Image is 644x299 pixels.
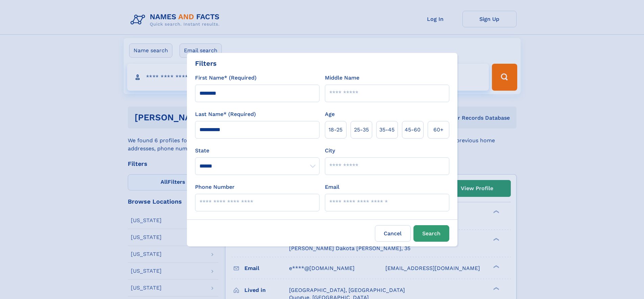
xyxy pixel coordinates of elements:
label: Cancel [375,225,411,242]
span: 25‑35 [354,126,369,134]
label: Last Name* (Required) [195,110,256,118]
label: Phone Number [195,183,235,191]
span: 18‑25 [329,126,342,134]
span: 45‑60 [405,126,421,134]
label: Email [325,183,339,191]
label: First Name* (Required) [195,74,257,82]
button: Search [413,225,449,242]
label: Age [325,110,335,118]
label: State [195,147,319,155]
span: 60+ [433,126,444,134]
span: 35‑45 [379,126,395,134]
label: Middle Name [325,74,359,82]
label: City [325,147,335,155]
div: Filters [195,58,217,68]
